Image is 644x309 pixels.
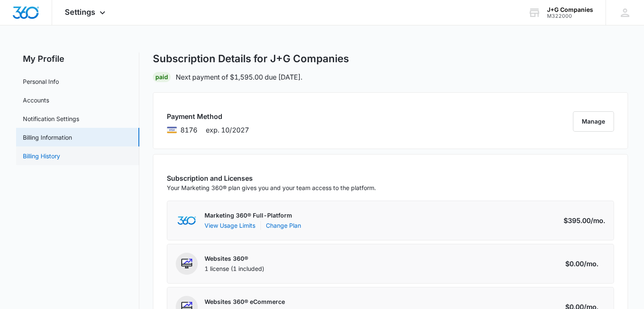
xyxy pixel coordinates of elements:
[176,72,302,82] p: Next payment of $1,595.00 due [DATE].
[153,72,171,82] div: Paid
[205,298,285,306] p: Websites 360® eCommerce
[205,221,255,230] button: View Usage Limits
[23,77,59,86] a: Personal Info
[573,111,614,132] button: Manage
[206,125,249,135] span: exp. 10/2027
[591,215,605,226] span: /mo.
[153,52,349,65] h1: Subscription Details for J+G Companies
[266,221,301,230] a: Change Plan
[205,254,264,263] p: Websites 360®
[65,8,95,17] span: Settings
[564,215,605,226] div: $395.00
[23,133,72,142] a: Billing Information
[584,259,598,269] span: /mo.
[167,173,376,183] h3: Subscription and Licenses
[23,152,60,160] a: Billing History
[205,211,301,220] p: Marketing 360® Full-Platform
[547,6,593,13] div: account name
[205,265,264,273] div: 1 license (1 included)
[23,114,79,123] a: Notification Settings
[16,52,139,65] h2: My Profile
[180,125,197,135] span: brandLabels.visa ending with
[547,13,593,19] div: account id
[23,96,49,105] a: Accounts
[565,259,605,269] div: $0.00
[167,111,249,121] h3: Payment Method
[167,183,376,192] p: Your Marketing 360® plan gives you and your team access to the platform.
